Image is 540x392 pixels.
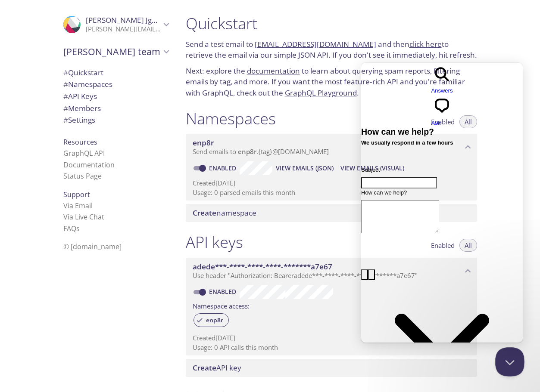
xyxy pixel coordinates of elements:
[63,148,105,158] a: GraphQL API
[56,40,175,63] div: Bruno's team
[63,79,68,89] span: #
[63,115,95,125] span: Settings
[272,161,337,175] button: View Emails (JSON)
[186,204,477,222] div: Create namespace
[63,46,161,58] span: [PERSON_NAME] team
[63,79,112,89] span: Namespaces
[63,91,97,101] span: API Keys
[186,359,477,377] div: Create API Key
[186,39,477,61] p: Send a test email to and then to retrieve the email via our simple JSON API. If you don't see it ...
[63,171,102,181] a: Status Page
[409,39,442,49] a: click here
[56,78,175,90] div: Namespaces
[495,347,524,377] iframe: Help Scout Beacon - Close
[63,115,68,125] span: #
[193,138,214,148] span: enp8r
[201,316,228,324] span: enp8r
[56,90,175,102] div: API Keys
[193,208,256,218] span: namespace
[63,242,122,251] span: © [DOMAIN_NAME]
[238,147,256,156] span: enp8r
[56,67,175,79] div: Quickstart
[63,137,97,147] span: Resources
[186,134,477,161] div: enp8r namespace
[63,68,68,77] span: #
[255,39,376,49] a: [EMAIL_ADDRESS][DOMAIN_NAME]
[63,103,101,113] span: Members
[63,201,93,210] a: Via Email
[194,313,229,327] div: enp8r
[186,65,477,99] p: Next: explore the to learn about querying spam reports, filtering emails by tag, and more. If you...
[193,363,241,373] span: API key
[193,179,470,188] p: Created [DATE]
[186,14,477,33] h1: Quickstart
[285,88,357,98] a: GraphQL Playground
[193,343,470,352] p: Usage: 0 API calls this month
[63,212,104,222] a: Via Live Chat
[63,190,90,199] span: Support
[86,25,161,34] p: [PERSON_NAME][EMAIL_ADDRESS][DOMAIN_NAME]
[193,147,329,156] span: Send emails to . {tag} @[DOMAIN_NAME]
[63,91,68,101] span: #
[56,10,175,39] div: Bruno Jgwebcom
[337,161,408,175] button: View Emails (Visual)
[276,163,334,173] span: View Emails (JSON)
[63,160,115,170] a: Documentation
[193,363,216,373] span: Create
[63,68,103,77] span: Quickstart
[193,188,470,197] p: Usage: 0 parsed emails this month
[193,299,250,312] label: Namespace access:
[208,164,240,172] a: Enabled
[208,287,240,296] a: Enabled
[56,102,175,114] div: Members
[340,163,404,173] span: View Emails (Visual)
[186,232,243,252] h1: API keys
[193,333,470,343] p: Created [DATE]
[247,66,300,76] a: documentation
[193,208,216,218] span: Create
[186,109,276,128] h1: Namespaces
[361,63,523,343] iframe: Help Scout Beacon - Live Chat, Contact Form, and Knowledge Base
[56,114,175,126] div: Team Settings
[63,224,80,233] a: FAQ
[86,15,181,25] span: [PERSON_NAME] Jgwebcom
[63,103,68,113] span: #
[76,224,80,233] span: s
